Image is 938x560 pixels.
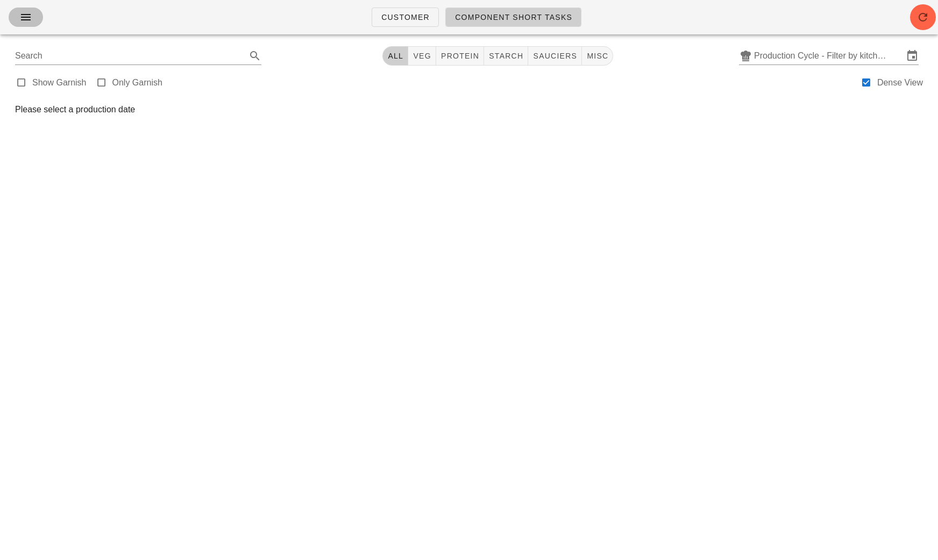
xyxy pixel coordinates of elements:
button: starch [484,46,528,66]
label: Dense View [877,77,923,88]
button: misc [582,46,613,66]
span: starch [488,52,523,60]
button: sauciers [528,46,582,66]
span: Component Short Tasks [454,13,572,21]
button: veg [408,46,436,66]
label: Only Garnish [112,77,162,88]
a: Component Short Tasks [445,8,581,27]
div: Please select a production date [15,103,923,116]
span: sauciers [532,52,577,60]
span: veg [413,52,431,60]
label: Show Garnish [32,77,87,88]
button: protein [436,46,484,66]
a: Customer [372,8,439,27]
span: protein [440,52,479,60]
span: All [387,52,403,60]
span: misc [586,52,608,60]
button: All [382,46,408,66]
span: Customer [381,13,430,21]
